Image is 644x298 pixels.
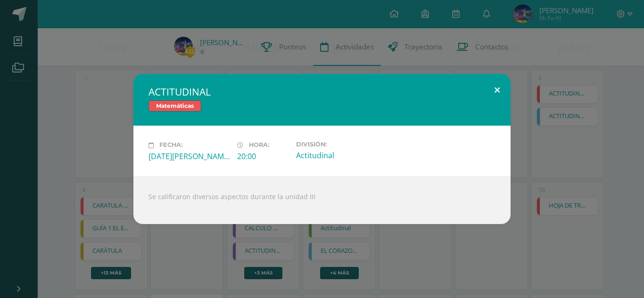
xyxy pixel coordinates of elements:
[296,150,377,161] div: Actitudinal
[484,74,511,106] button: Close (Esc)
[133,177,511,224] div: Se calificaron diversos aspectos durante la unidad III
[296,141,377,148] label: División:
[249,142,269,149] span: Hora:
[149,151,230,161] div: [DATE][PERSON_NAME]
[159,142,182,149] span: Fecha:
[149,85,495,98] h2: ACTITUDINAL
[149,100,201,112] span: Matemáticas
[237,151,289,161] div: 20:00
